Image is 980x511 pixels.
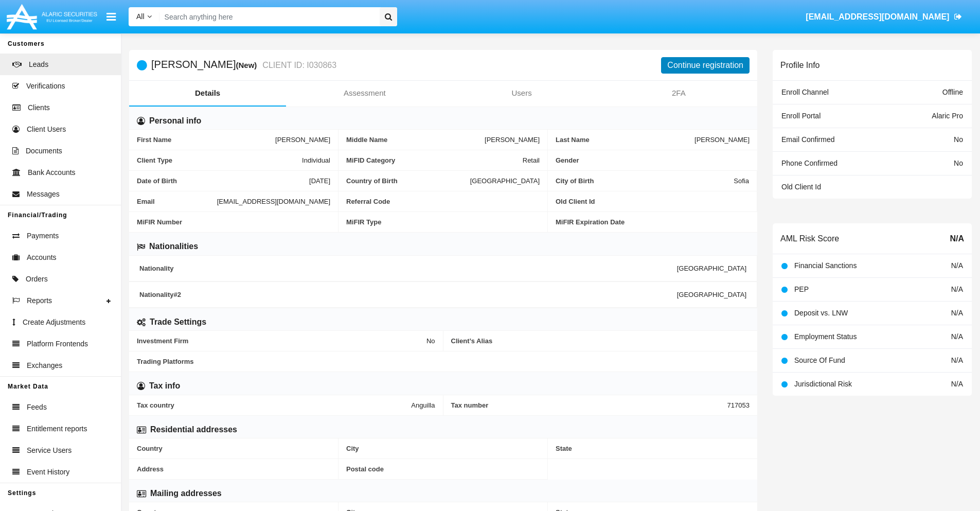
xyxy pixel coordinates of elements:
h6: Residential addresses [150,424,237,435]
h6: Personal info [149,115,201,127]
span: Country of Birth [346,177,470,185]
span: No [954,159,963,167]
span: MiFID Category [346,156,523,164]
span: Client’s Alias [451,337,750,345]
span: [EMAIL_ADDRESS][DOMAIN_NAME] [217,198,330,205]
span: Referral Code [346,198,540,205]
span: Exchanges [27,360,62,371]
span: 717053 [727,401,750,409]
span: Last Name [556,136,694,144]
span: Enroll Channel [781,88,829,96]
span: Country [137,445,330,452]
span: Employment Status [794,332,857,341]
span: Documents [26,146,62,156]
button: Continue registration [661,57,750,74]
h6: Profile Info [780,60,819,70]
small: CLIENT ID: I030863 [260,61,336,69]
span: Individual [302,156,330,164]
span: Messages [27,189,60,200]
span: N/A [951,356,963,364]
a: Users [443,81,600,105]
span: Nationality #2 [139,291,677,298]
span: Jurisdictional Risk [794,380,852,388]
div: (New) [236,59,260,71]
span: Phone Confirmed [781,159,838,167]
span: Client Type [137,156,302,164]
span: Platform Frontends [27,339,88,349]
span: Gender [556,156,750,164]
span: MiFIR Number [137,218,330,226]
span: Old Client Id [781,183,821,191]
span: [GEOGRAPHIC_DATA] [470,177,540,185]
span: Investment Firm [137,337,426,345]
span: Create Adjustments [23,317,85,328]
span: Client Users [27,124,66,135]
span: [DATE] [309,177,330,185]
span: MiFIR Type [346,218,540,226]
span: Postal code [346,465,540,473]
span: [PERSON_NAME] [694,136,750,144]
span: Accounts [27,252,57,263]
span: Payments [27,231,59,241]
span: N/A [951,285,963,293]
span: State [556,445,750,452]
span: N/A [951,380,963,388]
h6: Trade Settings [150,316,206,328]
span: Orders [26,274,48,285]
span: Bank Accounts [28,167,76,178]
span: Email Confirmed [781,135,834,144]
h5: [PERSON_NAME] [151,59,336,71]
input: Search [159,7,376,26]
span: Source Of Fund [794,356,845,364]
span: Financial Sanctions [794,261,857,270]
span: Entitlement reports [27,424,87,434]
span: Leads [29,59,48,70]
span: City of Birth [556,177,734,185]
span: First Name [137,136,275,144]
span: Enroll Portal [781,112,821,120]
a: All [129,11,159,22]
span: [GEOGRAPHIC_DATA] [677,265,746,272]
a: [EMAIL_ADDRESS][DOMAIN_NAME] [801,3,967,31]
h6: Nationalities [149,241,198,252]
span: PEP [794,285,809,293]
span: Date of Birth [137,177,309,185]
a: Assessment [286,81,443,105]
span: Tax number [451,401,727,409]
span: Retail [523,156,540,164]
span: [PERSON_NAME] [275,136,330,144]
a: 2FA [600,81,757,105]
span: [PERSON_NAME] [485,136,540,144]
span: Anguilla [411,401,435,409]
span: Trading Platforms [137,358,750,365]
span: [EMAIL_ADDRESS][DOMAIN_NAME] [806,12,949,21]
span: N/A [951,309,963,317]
span: N/A [951,332,963,341]
span: Verifications [26,81,65,92]
span: Feeds [27,402,47,413]
span: [GEOGRAPHIC_DATA] [677,291,746,298]
span: Old Client Id [556,198,749,205]
span: City [346,445,540,452]
span: Middle Name [346,136,485,144]
span: Reports [27,295,52,306]
span: MiFIR Expiration Date [556,218,750,226]
h6: AML Risk Score [780,234,839,243]
span: Service Users [27,445,72,456]
h6: Mailing addresses [150,488,222,499]
span: Sofia [734,177,749,185]
span: Deposit vs. LNW [794,309,848,317]
span: Alaric Pro [932,112,963,120]
a: Details [129,81,286,105]
span: Address [137,465,330,473]
span: No [426,337,435,345]
span: N/A [951,261,963,270]
span: Clients [28,102,50,113]
span: Tax country [137,401,411,409]
span: Email [137,198,217,205]
h6: Tax info [149,380,180,392]
span: All [136,12,145,21]
span: No [954,135,963,144]
img: Logo image [5,2,99,32]
span: Offline [942,88,963,96]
